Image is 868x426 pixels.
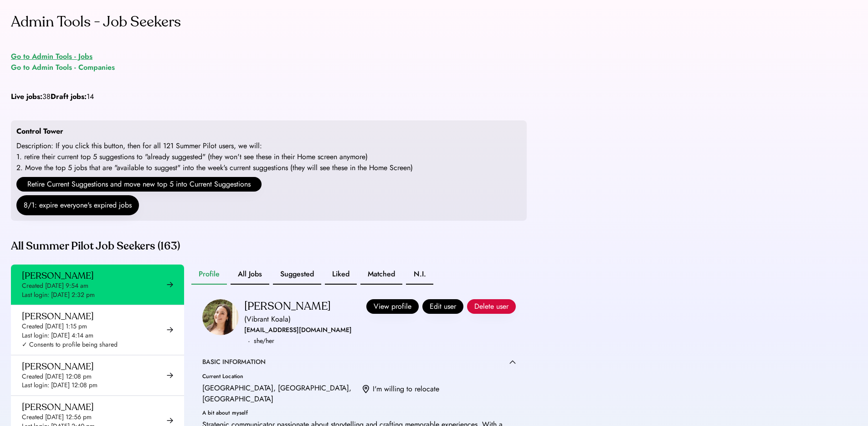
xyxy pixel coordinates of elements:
div: Created [DATE] 9:54 am [22,281,88,291]
button: N.I. [406,265,433,285]
button: Suggested [273,265,321,285]
div: Created [DATE] 12:56 pm [22,413,92,422]
div: [EMAIL_ADDRESS][DOMAIN_NAME] [244,325,352,336]
div: [PERSON_NAME] [22,311,94,322]
button: Retire Current Suggestions and move new top 5 into Current Suggestions [16,177,262,192]
div: (Vibrant Koala) [244,314,291,325]
div: All Summer Pilot Job Seekers (163) [11,239,527,254]
div: A bit about myself [202,410,516,416]
strong: Live jobs: [11,91,42,102]
div: Control Tower [16,126,63,137]
a: Go to Admin Tools - Jobs [11,51,92,62]
div: [PERSON_NAME] [22,270,94,281]
div: Last login: [DATE] 4:14 am [22,331,93,340]
div: · [248,336,250,347]
img: arrow-right-black.svg [167,281,173,288]
div: Last login: [DATE] 12:08 pm [22,381,98,390]
a: Go to Admin Tools - Companies [11,62,115,73]
button: Matched [360,265,402,285]
div: [GEOGRAPHIC_DATA], [GEOGRAPHIC_DATA], [GEOGRAPHIC_DATA] [202,383,355,405]
div: [PERSON_NAME] [244,299,331,314]
img: caret-up.svg [509,360,516,364]
img: arrow-right-black.svg [167,372,173,379]
button: View profile [366,299,419,314]
div: Created [DATE] 1:15 pm [22,322,87,331]
button: Edit user [422,299,463,314]
button: Delete user [467,299,516,314]
button: All Jobs [231,265,269,285]
div: BASIC INFORMATION [202,358,266,367]
div: ✓ Consents to profile being shared [22,340,118,349]
div: I'm willing to relocate [373,384,439,395]
strong: Draft jobs: [51,91,87,102]
div: Last login: [DATE] 2:32 pm [22,291,95,300]
img: arrow-right-black.svg [167,417,173,424]
img: arrow-right-black.svg [167,327,173,333]
button: Profile [191,265,227,285]
div: 38 14 [11,91,94,102]
div: Created [DATE] 12:08 pm [22,372,92,381]
button: Liked [325,265,357,285]
div: she/her [254,336,274,347]
div: Admin Tools - Job Seekers [11,11,181,33]
img: https%3A%2F%2F9c4076a67d41be3ea2c0407e1814dbd4.cdn.bubble.io%2Ff1750865448688x809484767749723900%... [202,299,239,335]
div: Description: If you click this button, then for all 121 Summer Pilot users, we will: 1. retire th... [16,140,413,173]
div: [PERSON_NAME] [22,361,94,372]
div: Current Location [202,374,355,379]
button: 8/1: expire everyone's expired jobs [16,195,139,215]
div: [PERSON_NAME] [22,401,94,413]
img: location.svg [363,385,369,394]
